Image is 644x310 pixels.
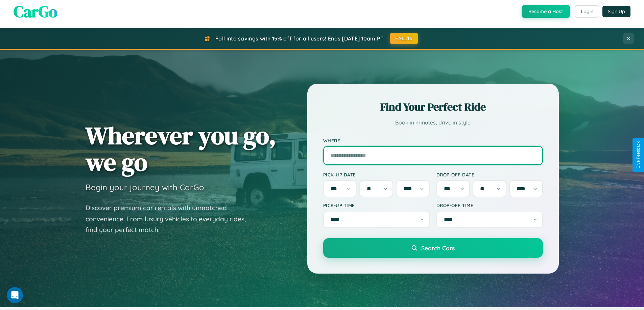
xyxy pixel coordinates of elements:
h3: Begin your journey with CarGo [86,182,204,192]
span: Fall into savings with 15% off for all users! Ends [DATE] 10am PT. [215,35,385,42]
p: Book in minutes, drive in style [323,118,543,128]
button: Sign Up [602,6,630,17]
label: Drop-off Time [436,202,543,208]
p: Discover premium car rentals with unmatched convenience. From luxury vehicles to everyday rides, ... [86,202,255,235]
iframe: Intercom live chat [7,287,23,303]
span: CarGo [14,0,57,23]
button: Become a Host [522,5,570,18]
span: Search Cars [421,244,455,252]
h2: Find Your Perfect Ride [323,100,543,114]
label: Where [323,138,543,143]
button: Search Cars [323,238,543,258]
label: Pick-up Time [323,202,430,208]
label: Pick-up Date [323,172,430,177]
button: FALL15 [390,33,418,44]
label: Drop-off Date [436,172,543,177]
button: Login [575,5,599,18]
div: Give Feedback [636,141,641,169]
h1: Wherever you go, we go [86,122,276,175]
